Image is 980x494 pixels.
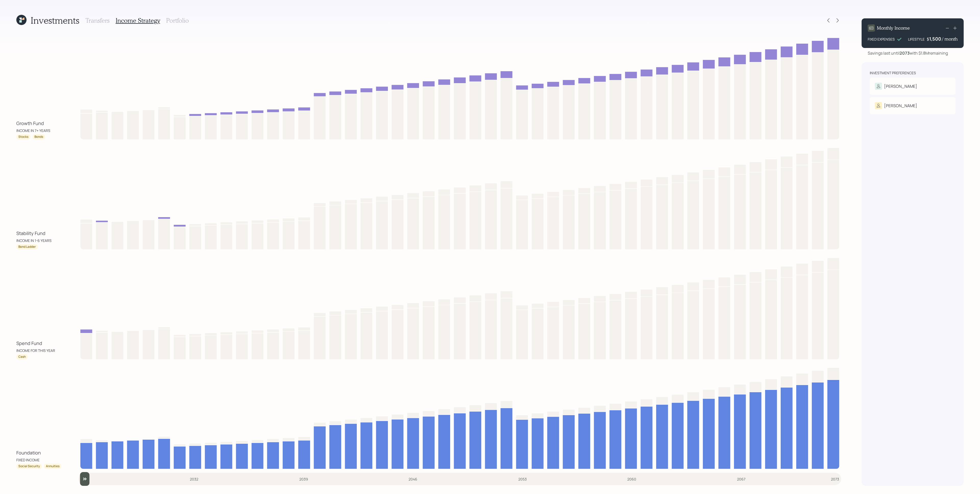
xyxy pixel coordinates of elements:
div: Foundation [16,449,41,456]
h4: / month [942,36,958,42]
div: INCOME IN 1-6 YEARS [16,238,52,243]
h4: Monthly Income [877,25,910,31]
div: Investment Preferences [870,70,916,76]
div: INCOME IN 7+ YEARS [16,128,50,133]
h1: Investments [31,15,79,26]
div: [PERSON_NAME] [884,83,917,89]
div: FIXED INCOME [16,457,40,463]
div: Growth Fund [16,120,44,127]
div: FIXED EXPENSES [868,36,895,42]
div: LIFESTYLE [908,36,925,42]
b: 2073 [900,50,910,56]
div: [PERSON_NAME] [884,103,917,109]
div: Spend Fund [16,340,42,347]
div: Bond Ladder [18,245,36,249]
h4: $ [927,36,929,42]
div: Cash [18,355,26,359]
h3: Transfers [85,17,109,24]
div: Stocks [18,135,28,139]
h3: Portfolio [166,17,189,24]
div: Bonds [34,135,43,139]
div: Annuities [46,464,59,468]
div: Stability Fund [16,230,45,237]
h3: Income Strategy [116,17,160,24]
div: Social Security [18,464,40,468]
div: INCOME FOR THIS YEAR [16,348,55,353]
div: Savings last until with $1.8M remaining [868,50,948,56]
div: 1,500 [929,36,942,42]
